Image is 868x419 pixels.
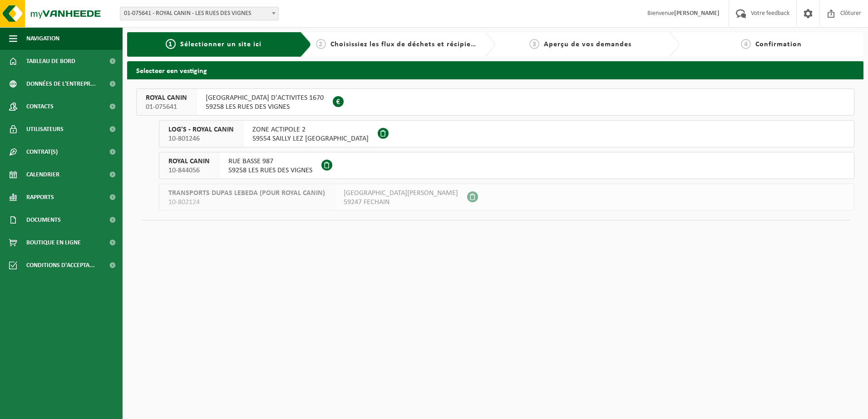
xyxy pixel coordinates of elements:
span: LOG'S - ROYAL CANIN [168,125,234,134]
span: Conditions d'accepta... [26,254,95,277]
span: Rapports [26,186,54,209]
span: [GEOGRAPHIC_DATA][PERSON_NAME] [344,189,458,198]
span: 01-075641 [146,102,187,112]
span: 01-075641 - ROYAL CANIN - LES RUES DES VIGNES [120,7,278,20]
span: 10-802124 [168,198,325,207]
span: ROYAL CANIN [168,157,210,166]
button: LOG'S - ROYAL CANIN 10-801246 ZONE ACTIPOLE 259554 SAILLY LEZ [GEOGRAPHIC_DATA] [159,120,854,147]
span: RUE BASSE 987 [228,157,312,166]
button: ROYAL CANIN 10-844056 RUE BASSE 98759258 LES RUES DES VIGNES [159,152,854,179]
span: [GEOGRAPHIC_DATA] D'ACTIVITES 1670 [206,93,324,102]
span: 59258 LES RUES DES VIGNES [228,166,312,175]
button: ROYAL CANIN 01-075641 [GEOGRAPHIC_DATA] D'ACTIVITES 167059258 LES RUES DES VIGNES [136,88,854,116]
span: TRANSPORTS DUPAS LEBEDA (POUR ROYAL CANIN) [168,189,325,198]
span: Tableau de bord [26,50,75,73]
span: Navigation [26,27,59,50]
span: Documents [26,209,61,231]
span: 2 [316,39,326,49]
span: Sélectionner un site ici [180,41,261,48]
strong: [PERSON_NAME] [674,10,720,17]
span: ROYAL CANIN [146,93,187,102]
span: 59554 SAILLY LEZ [GEOGRAPHIC_DATA] [252,134,369,143]
h2: Selecteer een vestiging [127,61,863,79]
span: Choisissiez les flux de déchets et récipients [330,41,482,48]
span: Confirmation [755,41,802,48]
span: Utilisateurs [26,118,64,141]
span: 10-801246 [168,134,234,143]
span: 59247 FECHAIN [344,198,458,207]
span: Boutique en ligne [26,231,81,254]
span: 3 [529,39,539,49]
span: Données de l'entrepr... [26,73,96,95]
span: Contrat(s) [26,141,58,163]
span: 10-844056 [168,166,210,175]
span: 01-075641 - ROYAL CANIN - LES RUES DES VIGNES [120,7,279,20]
span: Calendrier [26,163,59,186]
span: Aperçu de vos demandes [544,41,631,48]
span: 1 [166,39,176,49]
span: 59258 LES RUES DES VIGNES [206,102,324,112]
span: ZONE ACTIPOLE 2 [252,125,369,134]
span: 4 [741,39,751,49]
span: Contacts [26,95,54,118]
